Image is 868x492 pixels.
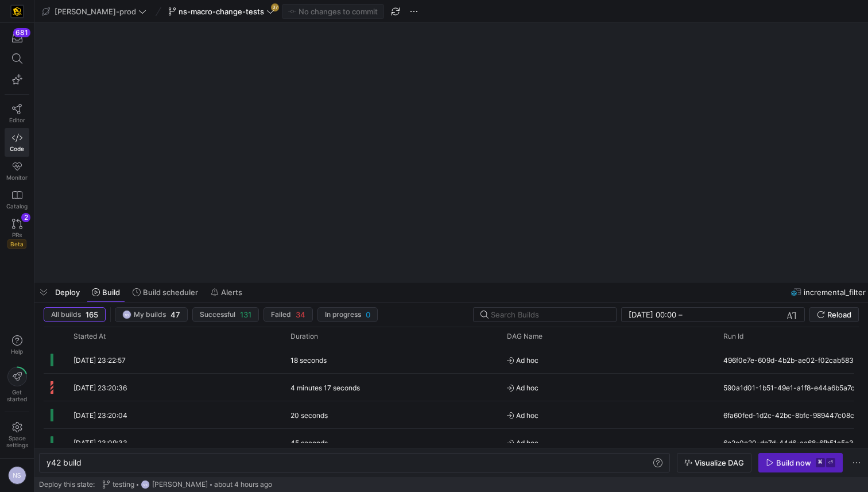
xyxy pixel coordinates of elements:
button: Alerts [206,282,247,302]
button: NS [5,463,29,487]
button: In progress0 [317,307,378,322]
a: https://storage.googleapis.com/y42-prod-data-exchange/images/uAsz27BndGEK0hZWDFeOjoxA7jCwgK9jE472... [5,2,29,21]
span: y42 build [46,458,82,467]
button: Build [87,282,125,302]
span: Get started [7,389,27,402]
button: Successful131 [192,307,259,322]
input: Start datetime [629,310,676,319]
span: 165 [86,310,98,319]
y42-duration: 20 seconds [290,411,328,420]
span: Space settings [6,435,28,448]
span: Started At [73,332,106,340]
span: 131 [240,310,251,319]
span: Reload [827,310,851,319]
span: Catalog [6,203,28,210]
span: Deploy [55,288,80,297]
button: Build scheduler [127,282,203,302]
span: Help [10,348,24,355]
span: Failed [271,311,291,319]
a: Catalog [5,185,29,214]
a: Spacesettings [5,417,29,454]
span: Code [10,145,24,152]
button: ns-macro-change-tests [165,4,277,19]
span: 34 [296,310,305,319]
y42-duration: 4 minutes 17 seconds [290,383,360,392]
span: Build scheduler [143,288,198,297]
span: Successful [200,311,235,319]
span: Visualize DAG [695,458,744,467]
button: Reload [809,307,859,322]
span: Alerts [221,288,242,297]
kbd: ⏎ [826,458,835,467]
span: Run Id [723,332,743,340]
span: about 4 hours ago [214,481,272,489]
span: Monitor [6,174,28,181]
button: All builds165 [44,307,106,322]
span: – [679,310,683,319]
button: Help [5,330,29,360]
div: NS [122,310,131,319]
div: NS [141,480,150,489]
div: NS [8,466,26,485]
y42-duration: 45 seconds [290,439,328,447]
span: [PERSON_NAME]-prod [55,7,136,16]
span: Ad hoc [507,402,710,429]
input: End datetime [685,310,760,319]
button: NSMy builds47 [115,307,188,322]
a: Editor [5,99,29,128]
a: PRsBeta2 [5,214,29,253]
button: Failed34 [263,307,313,322]
span: ns-macro-change-tests [179,7,264,16]
div: 2 [21,213,30,222]
img: https://storage.googleapis.com/y42-prod-data-exchange/images/uAsz27BndGEK0hZWDFeOjoxA7jCwgK9jE472... [11,6,23,17]
button: Build now⌘⏎ [758,453,843,472]
div: 681 [13,28,30,37]
a: Monitor [5,157,29,185]
span: Deploy this state: [39,481,95,489]
span: testing [113,481,134,489]
button: 681 [5,28,29,48]
a: Code [5,128,29,157]
span: 0 [366,310,370,319]
span: 47 [170,310,180,319]
span: Editor [9,117,25,123]
span: Ad hoc [507,374,710,401]
span: All builds [51,311,81,319]
span: PRs [12,231,22,238]
button: [PERSON_NAME]-prod [39,4,149,19]
span: In progress [325,311,361,319]
span: [DATE] 23:20:04 [73,411,127,420]
span: Duration [290,332,318,340]
input: Search Builds [491,310,607,319]
button: Visualize DAG [677,453,751,472]
span: [DATE] 23:20:36 [73,383,127,392]
span: Ad hoc [507,347,710,374]
div: Build now [776,458,811,467]
span: Beta [7,239,26,249]
span: incremental_filter [804,288,866,297]
span: [PERSON_NAME] [152,481,208,489]
span: [DATE] 23:22:57 [73,356,126,365]
y42-duration: 18 seconds [290,356,327,365]
span: Build [102,288,120,297]
span: DAG Name [507,332,542,340]
button: Getstarted [5,362,29,407]
button: testingNS[PERSON_NAME]about 4 hours ago [99,477,275,492]
kbd: ⌘ [816,458,825,467]
span: My builds [134,311,166,319]
span: Ad hoc [507,429,710,456]
span: [DATE] 23:09:33 [73,439,127,447]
